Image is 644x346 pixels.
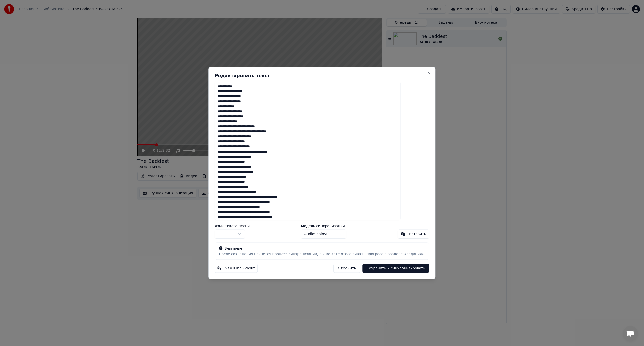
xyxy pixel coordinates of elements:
[215,224,250,228] label: Язык текста песни
[219,252,425,257] div: После сохранения начнется процесс синхронизации, вы можете отслеживать прогресс в разделе «Задания».
[219,246,425,251] div: Внимание!
[223,266,255,270] span: This will use 2 credits
[301,224,346,228] label: Модель синхронизации
[215,73,429,78] h2: Редактировать текст
[409,232,426,237] div: Вставить
[398,230,429,239] button: Вставить
[334,264,360,273] button: Отменить
[363,264,429,273] button: Сохранить и синхронизировать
